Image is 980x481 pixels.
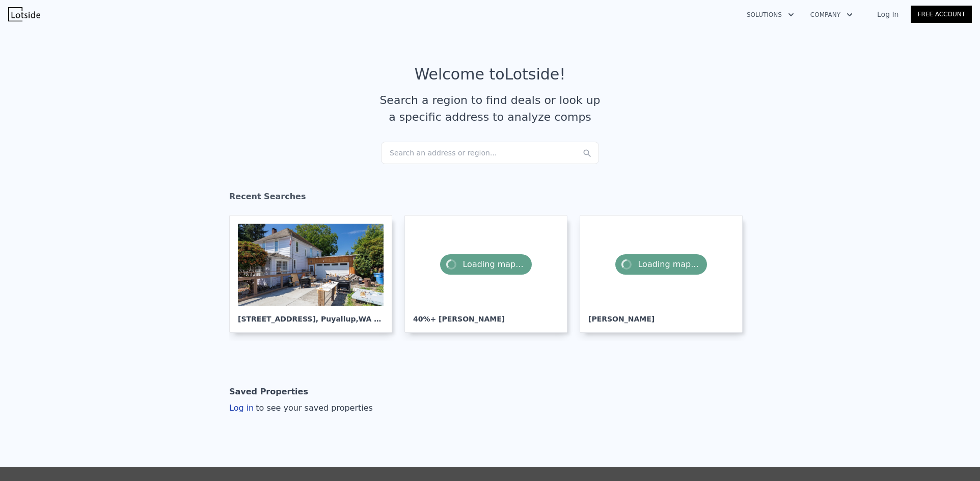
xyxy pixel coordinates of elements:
[580,215,751,333] a: Loading map...[PERSON_NAME]
[440,254,531,275] span: Loading map...
[739,6,802,24] button: Solutions
[381,142,599,164] div: Search an address or region...
[802,6,861,24] button: Company
[404,215,576,333] a: Loading map...40%+ [PERSON_NAME]
[413,306,559,324] div: 40%+ [PERSON_NAME]
[238,306,384,324] div: [STREET_ADDRESS] , Puyallup
[229,182,751,215] div: Recent Searches
[254,403,373,413] span: to see your saved properties
[865,9,911,19] a: Log In
[588,306,734,324] div: [PERSON_NAME]
[229,215,400,333] a: [STREET_ADDRESS], Puyallup,WA 98371
[356,315,399,323] span: , WA 98371
[8,7,40,21] img: Lotside
[415,65,566,84] div: Welcome to Lotside !
[229,382,308,402] div: Saved Properties
[615,254,706,275] span: Loading map...
[911,6,972,23] a: Free Account
[376,92,604,125] div: Search a region to find deals or look up a specific address to analyze comps
[229,402,373,414] div: Log in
